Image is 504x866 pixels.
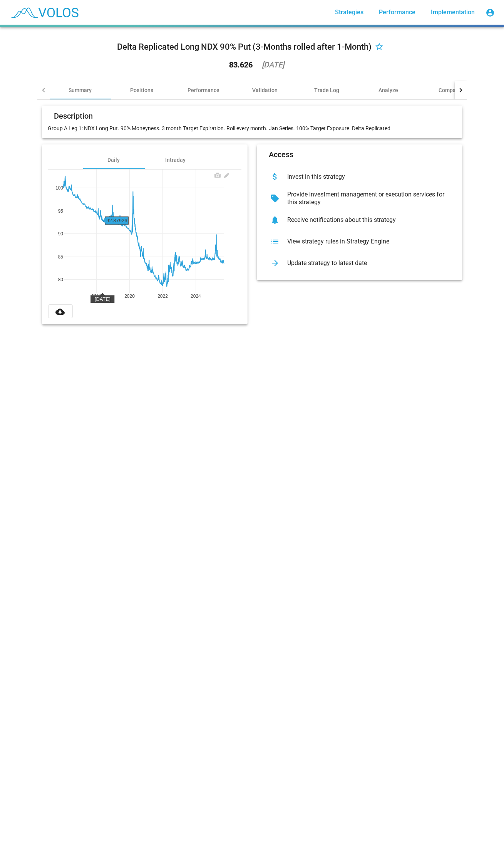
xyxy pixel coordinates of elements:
[269,171,281,183] mat-icon: attach_money
[314,86,339,94] div: Trade Log
[48,124,456,132] p: Group A Leg 1: NDX Long Put. 90% Moneyness. 3 month Target Expiration. Roll every month. Jan Seri...
[375,43,384,52] mat-icon: star_border
[6,3,82,22] img: blue_transparent.png
[281,173,450,181] div: Invest in this strategy
[262,61,284,69] div: [DATE]
[269,257,281,269] mat-icon: arrow_forward
[37,100,467,331] summary: DescriptionGroup A Leg 1: NDX Long Put. 90% Moneyness. 3 month Target Expiration. Roll every mont...
[281,191,450,206] div: Provide investment management or execution services for this strategy
[379,8,415,16] span: Performance
[108,156,120,164] div: Daily
[263,188,456,209] button: Provide investment management or execution services for this strategy
[378,86,398,94] div: Analyze
[431,8,475,16] span: Implementation
[269,235,281,248] mat-icon: list
[269,214,281,226] mat-icon: notifications
[117,41,372,53] div: Delta Replicated Long NDX 90% Put (3-Months rolled after 1-Month)
[188,86,219,94] div: Performance
[425,5,481,19] a: Implementation
[329,5,370,19] a: Strategies
[439,86,461,94] div: Compare
[229,61,253,69] div: 83.626
[373,5,422,19] a: Performance
[263,252,456,274] button: Update strategy to latest date
[486,8,495,17] mat-icon: account_circle
[269,192,281,205] mat-icon: sell
[56,307,65,316] mat-icon: cloud_download
[165,156,186,164] div: Intraday
[281,238,450,245] div: View strategy rules in Strategy Engine
[263,231,456,252] button: View strategy rules in Strategy Engine
[335,8,363,16] span: Strategies
[54,112,93,120] mat-card-title: Description
[253,86,278,94] div: Validation
[263,209,456,231] button: Receive notifications about this strategy
[263,166,456,188] button: Invest in this strategy
[69,86,92,94] div: Summary
[269,151,294,158] mat-card-title: Access
[281,259,450,267] div: Update strategy to latest date
[281,216,450,224] div: Receive notifications about this strategy
[131,86,154,94] div: Positions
